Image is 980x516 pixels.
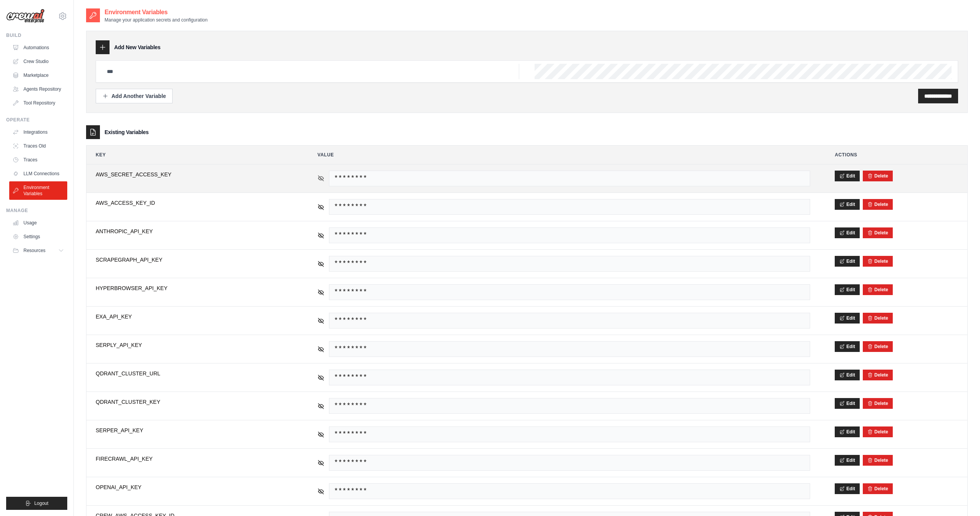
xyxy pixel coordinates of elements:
a: Traces Old [9,140,67,152]
th: Actions [826,146,967,164]
button: Delete [867,258,888,264]
span: QDRANT_CLUSTER_KEY [96,398,293,406]
a: Settings [9,231,67,243]
a: LLM Connections [9,168,67,180]
div: Add Another Variable [102,92,166,100]
a: Automations [9,41,67,54]
h3: Existing Variables [105,128,149,136]
a: Tool Repository [9,97,67,109]
span: EXA_API_KEY [96,313,293,320]
button: Edit [835,227,860,238]
h3: Add New Variables [114,43,161,51]
a: Usage [9,217,67,229]
button: Edit [835,171,860,181]
button: Edit [835,426,860,437]
button: Delete [867,400,888,406]
span: QDRANT_CLUSTER_URL [96,370,293,377]
span: SCRAPEGRAPH_API_KEY [96,256,293,264]
span: FIRECRAWL_API_KEY [96,455,293,463]
button: Delete [867,486,888,492]
img: Logo [6,9,45,23]
span: Logout [34,500,48,506]
button: Delete [867,230,888,236]
span: ANTHROPIC_API_KEY [96,227,293,235]
span: AWS_SECRET_ACCESS_KEY [96,171,293,178]
button: Edit [835,199,860,210]
a: Integrations [9,126,67,138]
button: Add Another Variable [96,89,173,103]
a: Traces [9,154,67,166]
span: SERPER_API_KEY [96,426,293,434]
button: Delete [867,173,888,179]
button: Edit [835,370,860,380]
button: Edit [835,284,860,295]
button: Delete [867,315,888,321]
span: SERPLY_API_KEY [96,341,293,349]
th: Value [308,146,819,164]
button: Edit [835,483,860,494]
button: Delete [867,343,888,350]
th: Key [86,146,302,164]
button: Delete [867,429,888,435]
span: AWS_ACCESS_KEY_ID [96,199,293,207]
div: Operate [6,117,67,123]
a: Crew Studio [9,55,67,68]
h2: Environment Variables [105,8,208,17]
a: Marketplace [9,69,67,81]
button: Edit [835,398,860,409]
a: Environment Variables [9,181,67,200]
button: Delete [867,372,888,378]
a: Agents Repository [9,83,67,95]
button: Edit [835,341,860,352]
p: Manage your application secrets and configuration [105,17,208,23]
button: Resources [9,244,67,257]
button: Edit [835,455,860,466]
div: Build [6,32,67,38]
button: Delete [867,457,888,463]
button: Delete [867,201,888,207]
button: Delete [867,287,888,293]
button: Edit [835,313,860,324]
div: Manage [6,207,67,214]
span: OPENAI_API_KEY [96,483,293,491]
button: Logout [6,497,67,510]
button: Edit [835,256,860,267]
span: HYPERBROWSER_API_KEY [96,284,293,292]
span: Resources [23,247,45,254]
